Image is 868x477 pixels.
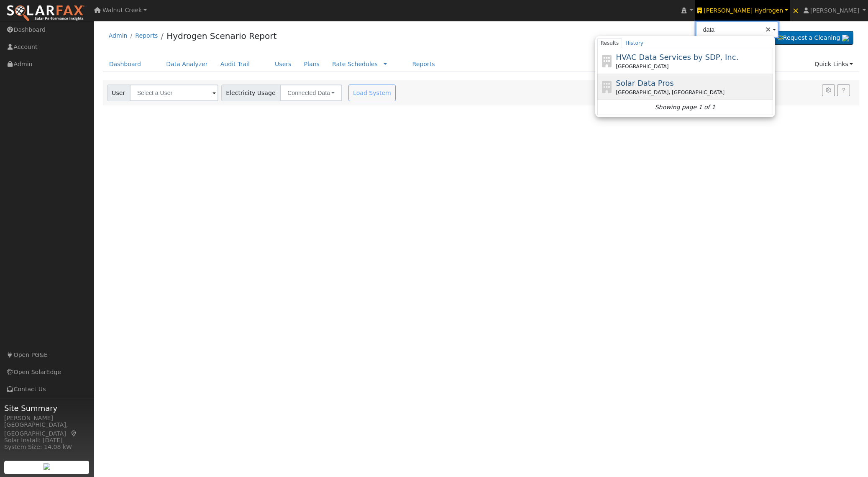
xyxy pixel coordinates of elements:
[214,56,256,72] a: Audit Trail
[4,443,90,451] div: System Size: 14.08 kW
[4,414,90,423] div: [PERSON_NAME]
[822,85,835,96] button: Settings
[102,7,142,13] span: Walnut Creek
[269,56,298,72] a: Users
[622,38,647,48] a: History
[616,89,771,96] div: [GEOGRAPHIC_DATA], [GEOGRAPHIC_DATA]
[4,436,90,445] div: Solar Install: [DATE]
[332,61,378,67] a: Rate Schedules
[109,32,128,39] a: Admin
[704,7,783,14] span: [PERSON_NAME] Hydrogen
[616,79,673,87] span: Solar Data Pros
[842,35,849,41] img: retrieve
[792,5,799,15] span: ×
[103,56,148,72] a: Dashboard
[130,85,218,101] input: Select a User
[616,53,738,62] span: HVAC Data Services by SDP, Inc.
[160,56,214,72] a: Data Analyzer
[107,85,130,101] span: User
[406,56,441,72] a: Reports
[4,403,90,414] span: Site Summary
[6,5,85,22] img: SolarFax
[70,430,78,437] a: Map
[166,31,277,41] a: Hydrogen Scenario Report
[135,32,158,39] a: Reports
[808,56,859,72] a: Quick Links
[616,63,771,70] div: [GEOGRAPHIC_DATA]
[298,56,326,72] a: Plans
[810,7,859,14] span: [PERSON_NAME]
[4,421,90,438] div: [GEOGRAPHIC_DATA], [GEOGRAPHIC_DATA]
[44,463,50,470] img: retrieve
[221,85,280,101] span: Electricity Usage
[765,25,771,33] span: ×
[597,38,622,48] a: Results
[655,103,715,112] i: Showing page 1 of 1
[772,31,853,45] a: Request a Cleaning
[837,85,850,96] a: Help Link
[280,85,342,101] button: Connected Data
